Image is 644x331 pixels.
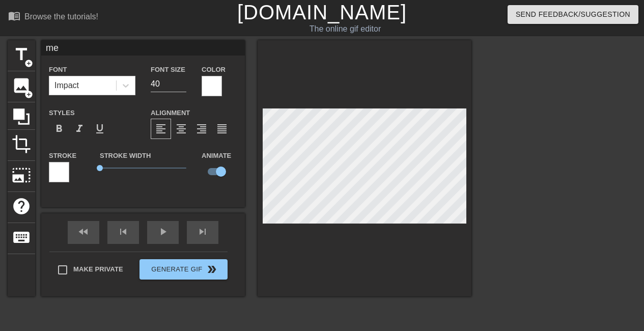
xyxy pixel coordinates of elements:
label: Stroke [49,151,76,161]
div: The online gif editor [220,23,471,35]
span: double_arrow [206,263,218,275]
span: format_align_left [155,123,167,135]
label: Stroke Width [100,151,151,161]
span: play_arrow [157,226,169,238]
span: help [12,197,31,216]
span: format_bold [53,123,65,135]
span: format_underline [94,123,106,135]
span: Send Feedback/Suggestion [516,8,630,21]
span: photo_size_select_large [12,165,31,185]
span: Make Private [73,264,123,274]
span: format_align_right [195,123,208,135]
span: skip_previous [117,226,129,238]
button: Send Feedback/Suggestion [508,5,638,24]
label: Alignment [151,108,190,118]
label: Animate [202,151,231,161]
a: [DOMAIN_NAME] [237,1,407,23]
div: Impact [54,79,79,92]
label: Font Size [151,65,185,75]
span: fast_rewind [77,226,90,238]
span: format_italic [73,123,86,135]
span: keyboard [12,228,31,247]
span: title [12,45,31,64]
span: format_align_justify [216,123,228,135]
label: Styles [49,108,75,118]
span: add_circle [24,90,33,99]
span: image [12,76,31,95]
span: Generate Gif [144,263,223,275]
label: Font [49,65,67,75]
label: Color [202,65,226,75]
div: Browse the tutorials! [24,12,98,21]
button: Generate Gif [139,259,228,280]
span: crop [12,134,31,154]
span: add_circle [24,59,33,68]
span: format_align_center [175,123,187,135]
span: menu_book [8,10,20,22]
a: Browse the tutorials! [8,10,98,25]
span: skip_next [197,226,209,238]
